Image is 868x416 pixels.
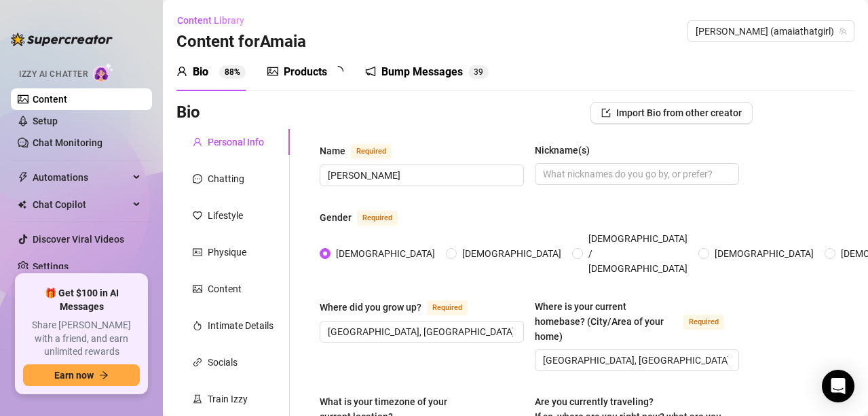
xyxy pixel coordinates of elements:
span: Required [357,211,398,226]
span: [DEMOGRAPHIC_DATA] / [DEMOGRAPHIC_DATA] [583,231,693,276]
div: Where did you grow up? [320,300,421,315]
span: Content Library [177,15,244,26]
sup: 88% [219,65,246,79]
span: 3 [474,67,478,77]
input: Where did you grow up? [328,324,513,339]
h3: Bio [176,102,200,124]
span: 9 [478,67,483,77]
button: Earn nowarrow-right [23,364,140,386]
div: Socials [208,355,238,370]
div: Products [284,64,327,80]
div: Bio [193,64,208,80]
span: [DEMOGRAPHIC_DATA] [331,246,440,261]
span: idcard [193,247,202,257]
span: loading [332,65,345,77]
span: link [193,358,202,367]
span: user [176,66,187,77]
span: fire [193,321,202,330]
span: Izzy AI Chatter [19,68,88,81]
a: Discover Viral Videos [33,234,124,245]
span: Import Bio from other creator [616,107,742,118]
span: Required [427,300,468,315]
div: Bump Messages [381,64,463,80]
a: Settings [33,261,69,272]
input: Name [328,168,513,183]
span: heart [193,211,202,220]
span: Chat Copilot [33,194,129,215]
div: Open Intercom Messenger [822,370,854,402]
label: Nickname(s) [535,143,599,158]
img: AI Chatter [93,63,114,82]
span: team [839,27,847,35]
label: Gender [320,209,413,226]
div: Lifestyle [208,208,243,223]
img: Chat Copilot [18,200,26,209]
span: arrow-right [99,370,109,380]
sup: 39 [468,65,489,79]
div: Physique [208,245,246,260]
div: Chatting [208,171,244,186]
span: picture [193,284,202,294]
span: Required [351,144,392,159]
div: Where is your current homebase? (City/Area of your home) [535,299,678,344]
span: [DEMOGRAPHIC_DATA] [457,246,567,261]
h3: Content for Amaia [176,31,306,53]
span: experiment [193,394,202,404]
span: Share [PERSON_NAME] with a friend, and earn unlimited rewards [23,319,140,359]
button: Import Bio from other creator [590,102,753,124]
a: Setup [33,116,58,126]
div: Gender [320,210,352,225]
span: picture [267,66,278,77]
label: Name [320,143,407,159]
span: Required [683,315,724,330]
span: Earn now [54,370,94,381]
span: Automations [33,167,129,188]
label: Where did you grow up? [320,299,483,315]
div: Name [320,143,345,158]
input: Nickname(s) [543,167,728,181]
div: Train Izzy [208,392,248,406]
span: import [601,108,611,118]
span: thunderbolt [18,172,29,183]
button: Content Library [176,10,255,31]
div: Intimate Details [208,318,273,333]
span: 🎁 Get $100 in AI Messages [23,287,140,313]
img: logo-BBDzfeDw.svg [11,33,113,46]
span: [DEMOGRAPHIC_DATA] [709,246,819,261]
div: Content [208,281,242,296]
div: Nickname(s) [535,143,590,158]
label: Where is your current homebase? (City/Area of your home) [535,299,739,344]
span: Amaia (amaiathatgirl) [696,21,846,41]
a: Content [33,94,67,105]
span: user [193,137,202,147]
input: Where is your current homebase? (City/Area of your home) [543,353,728,368]
div: Personal Info [208,135,264,150]
span: message [193,174,202,184]
a: Chat Monitoring [33,137,102,148]
span: notification [365,66,376,77]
